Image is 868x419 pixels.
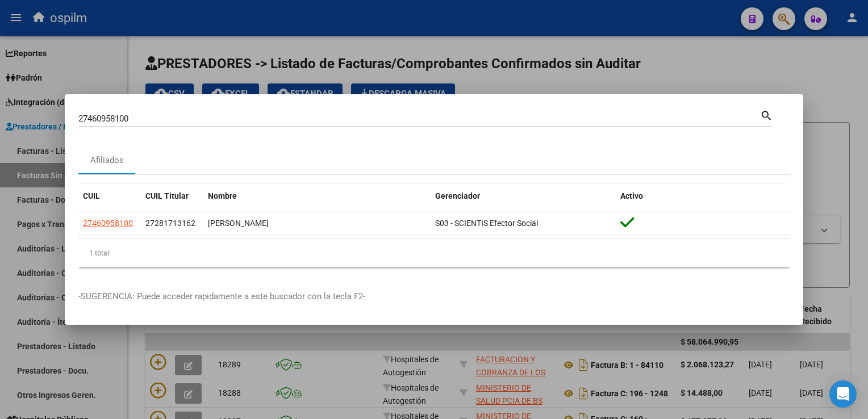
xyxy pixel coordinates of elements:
[616,184,790,208] datatable-header-cell: Activo
[829,380,857,408] div: Open Intercom Messenger
[83,191,100,200] span: CUIL
[760,108,773,121] mat-icon: search
[431,184,616,208] datatable-header-cell: Gerenciador
[83,219,133,228] span: 27460958100
[145,219,195,228] span: 27281713162
[78,184,141,208] datatable-header-cell: CUIL
[620,191,643,200] span: Activo
[78,290,790,303] p: -SUGERENCIA: Puede acceder rapidamente a este buscador con la tecla F2-
[141,184,203,208] datatable-header-cell: CUIL Titular
[203,184,431,208] datatable-header-cell: Nombre
[90,154,124,167] div: Afiliados
[435,191,480,200] span: Gerenciador
[145,191,189,200] span: CUIL Titular
[208,191,237,200] span: Nombre
[208,217,426,230] div: [PERSON_NAME]
[78,239,790,267] div: 1 total
[435,219,538,228] span: S03 - SCIENTIS Efector Social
